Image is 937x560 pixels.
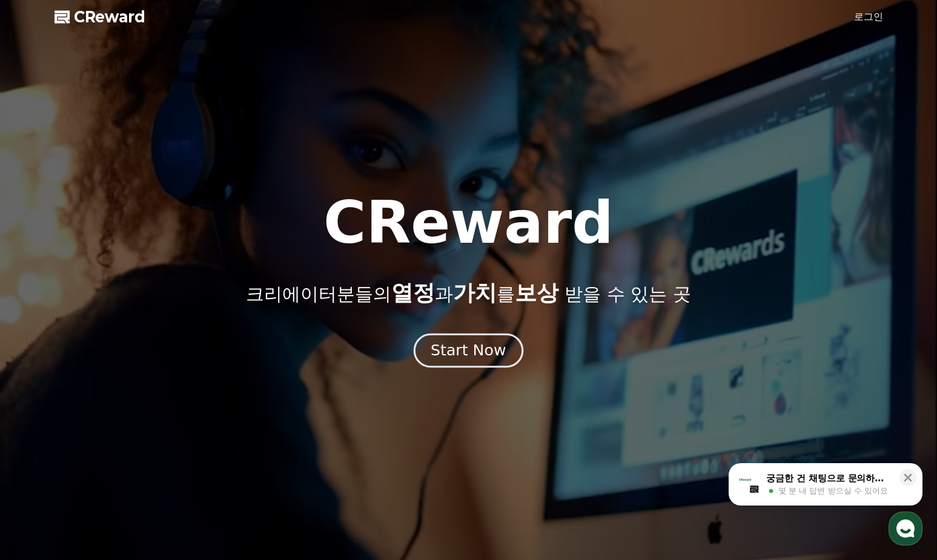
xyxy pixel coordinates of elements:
[391,280,435,305] span: 열정
[156,384,233,414] a: 설정
[187,402,202,412] span: 설정
[323,194,614,252] h1: CReward
[515,280,558,305] span: 보상
[111,403,125,412] span: 대화
[431,340,506,361] div: Start Now
[854,10,883,24] a: 로그인
[416,346,521,358] a: Start Now
[453,280,497,305] span: 가치
[4,384,80,414] a: 홈
[74,7,145,27] span: CReward
[414,333,523,367] button: Start Now
[38,402,45,412] span: 홈
[246,281,690,305] p: 크리에이터분들의 과 를 받을 수 있는 곳
[80,384,156,414] a: 대화
[55,7,145,27] a: CReward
